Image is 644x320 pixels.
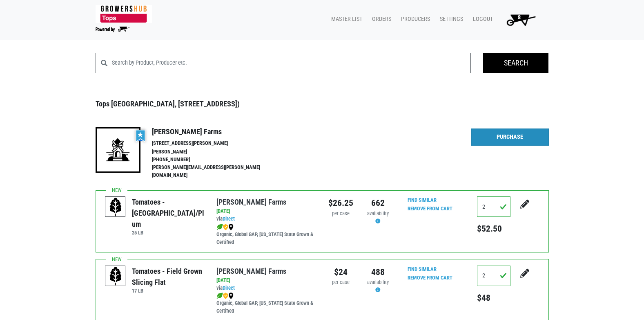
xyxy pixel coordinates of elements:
[477,196,510,217] input: Qty
[216,292,316,315] div: Organic, Global GAP, [US_STATE] State Grown & Certified
[228,224,234,230] img: map_marker-0e94453035b3232a4d21701695807de9.png
[132,196,204,230] div: Tomatoes - [GEOGRAPHIC_DATA]/Plum
[223,224,228,230] img: safety-e55c860ca8c00a9c171001a62a92dabd.png
[216,267,286,275] a: [PERSON_NAME] Farms
[96,27,129,32] img: Powered by Big Wheelbarrow
[105,197,126,217] img: placeholder-variety-43d6402dacf2d531de610a020419775a.svg
[477,293,510,303] h5: $48
[152,164,278,179] li: [PERSON_NAME][EMAIL_ADDRESS][PERSON_NAME][DOMAIN_NAME]
[152,140,278,147] li: [STREET_ADDRESS][PERSON_NAME]
[228,293,234,299] img: map_marker-0e94453035b3232a4d21701695807de9.png
[471,128,549,146] a: Purchase
[216,284,316,292] div: via
[477,223,510,234] h5: $52.50
[96,5,152,23] img: 279edf242af8f9d49a69d9d2afa010fb.png
[132,230,204,236] h6: 25 LB
[328,266,353,279] div: $24
[403,204,457,214] input: Remove From Cart
[152,148,278,156] li: [PERSON_NAME]
[216,224,223,230] img: leaf-e5c59151409436ccce96b2ca1b28e03c.png
[105,266,126,286] img: placeholder-variety-43d6402dacf2d531de610a020419775a.svg
[477,266,510,286] input: Qty
[496,11,542,28] a: 8
[223,216,235,222] a: Direct
[403,273,457,283] input: Remove From Cart
[328,196,353,210] div: $26.25
[325,11,365,27] a: Master List
[132,266,204,288] div: Tomatoes - Field Grown Slicing Flat
[223,293,228,299] img: safety-e55c860ca8c00a9c171001a62a92dabd.png
[408,197,437,203] a: Find Similar
[466,11,496,27] a: Logout
[96,127,140,172] img: 19-7441ae2ccb79c876ff41c34f3bd0da69.png
[365,11,394,27] a: Orders
[394,11,433,27] a: Producers
[367,210,389,216] span: availability
[367,279,389,285] span: availability
[216,277,316,284] div: [DATE]
[96,99,549,108] h3: Tops [GEOGRAPHIC_DATA], [STREET_ADDRESS])
[152,127,278,136] h4: [PERSON_NAME] Farms
[483,53,548,73] input: Search
[328,279,353,286] div: per case
[112,53,471,73] input: Search by Product, Producer etc.
[503,11,539,28] img: Cart
[433,11,466,27] a: Settings
[223,285,235,291] a: Direct
[518,14,521,21] span: 8
[216,215,316,223] div: via
[132,288,204,294] h6: 17 LB
[408,266,437,272] a: Find Similar
[365,266,390,279] div: 488
[216,207,316,215] div: [DATE]
[216,293,223,299] img: leaf-e5c59151409436ccce96b2ca1b28e03c.png
[328,210,353,218] div: per case
[216,198,286,206] a: [PERSON_NAME] Farms
[365,196,390,210] div: 662
[216,223,316,246] div: Organic, Global GAP, [US_STATE] State Grown & Certified
[152,156,278,164] li: [PHONE_NUMBER]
